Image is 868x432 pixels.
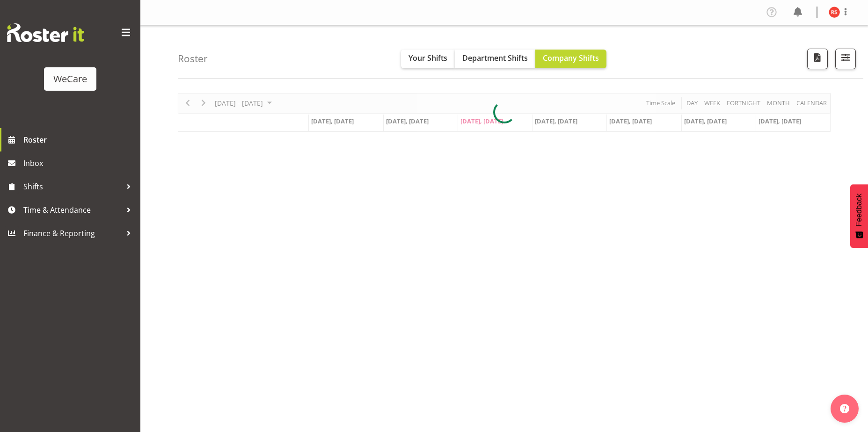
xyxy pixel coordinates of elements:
[23,156,136,170] span: Inbox
[7,23,84,42] img: Rosterit website logo
[840,404,849,413] img: help-xxl-2.png
[462,53,528,63] span: Department Shifts
[53,72,87,86] div: WeCare
[535,50,606,68] button: Company Shifts
[401,50,455,68] button: Your Shifts
[23,203,122,217] span: Time & Attendance
[835,49,856,69] button: Filter Shifts
[455,50,535,68] button: Department Shifts
[178,53,208,64] h4: Roster
[850,184,868,248] button: Feedback - Show survey
[829,7,840,18] img: rhianne-sharples11255.jpg
[543,53,599,63] span: Company Shifts
[807,49,828,69] button: Download a PDF of the roster according to the set date range.
[23,180,122,194] span: Shifts
[408,53,447,63] span: Your Shifts
[23,133,136,147] span: Roster
[855,194,863,226] span: Feedback
[23,226,122,240] span: Finance & Reporting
